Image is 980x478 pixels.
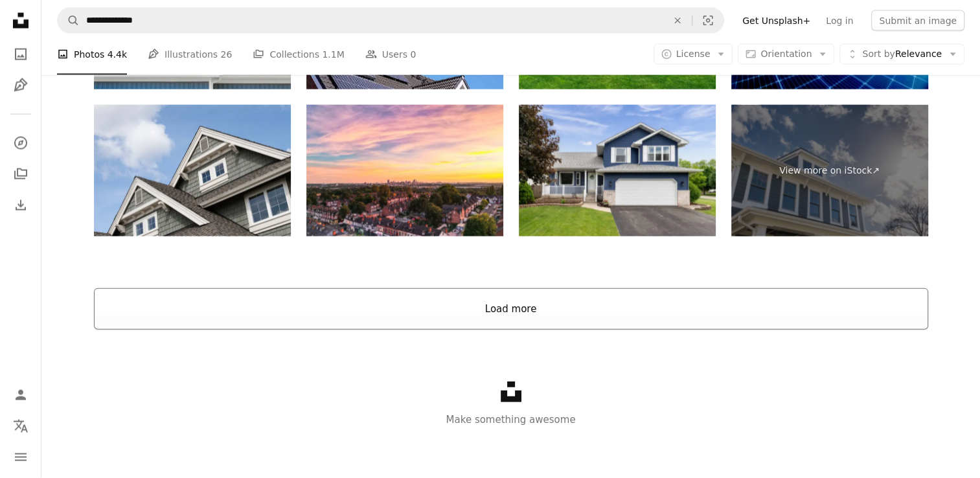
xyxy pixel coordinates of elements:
span: License [676,49,711,59]
span: Sort by [862,49,895,59]
img: Sunset over Erdington looking towards Birmingham city centre [306,105,503,236]
button: Menu [8,444,34,470]
a: Collections 1.1M [253,34,344,75]
a: View more on iStock↗ [731,105,928,236]
a: Users 0 [365,34,416,75]
a: Log in / Sign up [8,382,34,408]
button: Submit an image [871,10,964,31]
span: 1.1M [322,47,344,62]
span: Orientation [760,49,812,59]
img: House roof peaks [94,105,291,236]
a: Illustrations [8,73,34,98]
a: Home — Unsplash [8,8,34,36]
button: License [654,44,733,65]
button: Orientation [738,44,834,65]
button: Language [8,413,34,439]
button: Visual search [692,8,724,33]
a: Log in [818,10,861,31]
form: Find visuals sitewide [57,8,724,34]
button: Sort byRelevance [839,44,964,65]
span: 26 [221,47,233,62]
button: Load more [94,288,928,330]
a: Explore [8,130,34,156]
button: Clear [663,8,692,33]
a: Photos [8,41,34,67]
button: Search Unsplash [58,8,80,33]
a: Collections [8,161,34,187]
span: 0 [410,47,416,62]
a: Get Unsplash+ [735,10,818,31]
a: Download History [8,192,34,218]
a: Illustrations 26 [148,34,232,75]
p: Make something awesome [41,412,980,427]
span: Relevance [862,48,942,61]
img: Exterior of a blue suburban home. [519,105,716,236]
